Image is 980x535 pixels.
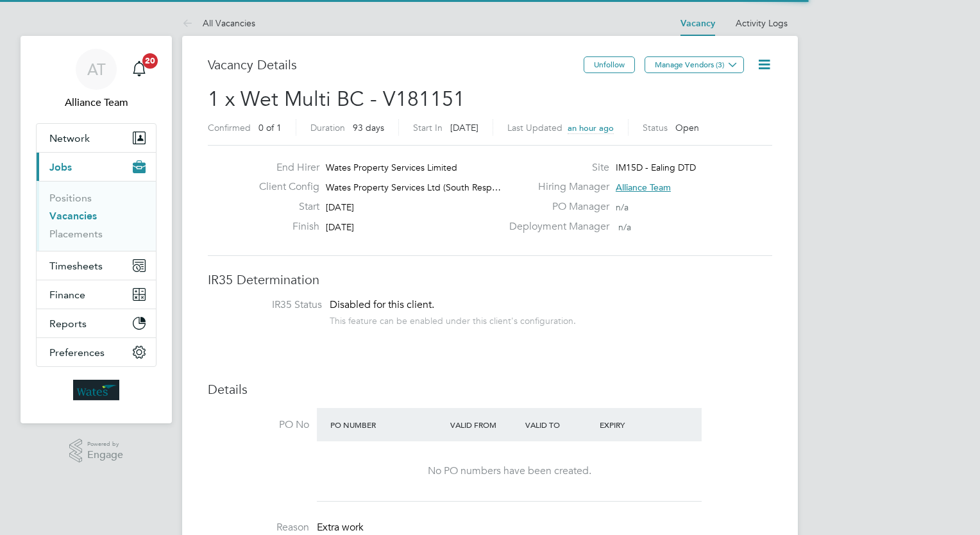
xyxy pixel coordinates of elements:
[330,298,434,311] span: Disabled for this client.
[413,122,443,133] label: Start In
[208,87,465,112] span: 1 x Wet Multi BC - V181151
[49,132,90,144] span: Network
[37,124,156,152] button: Network
[36,49,156,110] a: ATAlliance Team
[49,192,92,204] a: Positions
[675,122,699,133] span: Open
[450,122,478,133] span: [DATE]
[507,122,562,133] label: Last Updated
[568,123,614,133] span: an hour ago
[643,122,668,133] label: Status
[326,221,354,233] span: [DATE]
[208,271,772,288] h3: IR35 Determination
[249,161,319,174] label: End Hirer
[330,312,576,327] div: This feature can be enabled under this client's configuration.
[502,200,609,214] label: PO Manager
[616,201,629,213] span: n/a
[208,418,309,432] label: PO No
[522,413,597,436] div: Valid To
[326,162,457,173] span: Wates Property Services Limited
[208,56,584,73] h3: Vacancy Details
[258,122,282,133] span: 0 of 1
[326,182,501,193] span: Wates Property Services Ltd (South Resp…
[249,200,319,214] label: Start
[645,56,744,73] button: Manage Vendors (3)
[221,298,322,312] label: IR35 Status
[87,61,106,78] span: AT
[208,381,772,398] h3: Details
[616,162,696,173] span: IM15D - Ealing DTD
[208,521,309,534] label: Reason
[182,17,255,29] a: All Vacancies
[49,346,105,359] span: Preferences
[21,36,172,423] nav: Main navigation
[49,228,103,240] a: Placements
[584,56,635,73] button: Unfollow
[502,161,609,174] label: Site
[37,309,156,337] button: Reports
[49,289,85,301] span: Finance
[326,201,354,213] span: [DATE]
[502,220,609,234] label: Deployment Manager
[142,53,158,69] span: 20
[618,221,631,233] span: n/a
[736,17,788,29] a: Activity Logs
[616,182,671,193] span: Alliance Team
[49,318,87,330] span: Reports
[73,380,119,400] img: wates-logo-retina.png
[49,210,97,222] a: Vacancies
[502,180,609,194] label: Hiring Manager
[680,18,715,29] a: Vacancy
[327,413,447,436] div: PO Number
[126,49,152,90] a: 20
[69,439,124,463] a: Powered byEngage
[49,260,103,272] span: Timesheets
[36,95,156,110] span: Alliance Team
[208,122,251,133] label: Confirmed
[249,180,319,194] label: Client Config
[37,153,156,181] button: Jobs
[37,251,156,280] button: Timesheets
[37,181,156,251] div: Jobs
[37,338,156,366] button: Preferences
[87,439,123,450] span: Powered by
[49,161,72,173] span: Jobs
[353,122,384,133] span: 93 days
[37,280,156,309] button: Finance
[36,380,156,400] a: Go to home page
[87,450,123,461] span: Engage
[330,464,689,478] div: No PO numbers have been created.
[249,220,319,234] label: Finish
[310,122,345,133] label: Duration
[596,413,672,436] div: Expiry
[317,521,364,534] span: Extra work
[447,413,522,436] div: Valid From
